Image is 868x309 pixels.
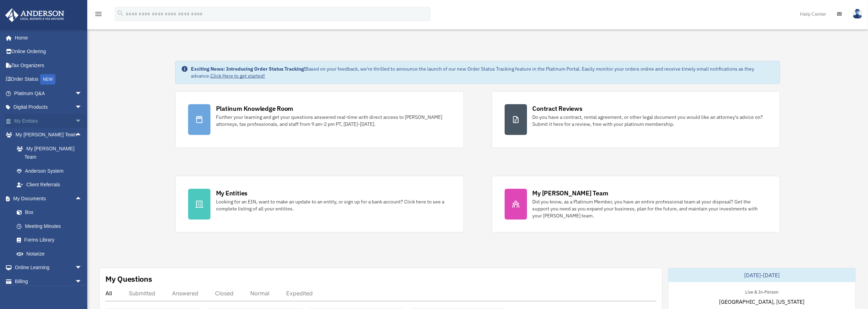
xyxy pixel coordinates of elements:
[75,261,89,275] span: arrow_drop_down
[75,128,89,142] span: arrow_drop_up
[75,114,89,128] span: arrow_drop_down
[10,206,92,220] a: Box
[533,189,608,197] div: My [PERSON_NAME] Team
[250,290,269,297] div: Normal
[533,198,767,219] div: Did you know, as a Platinum Member, you have an entire professional team at your disposal? Get th...
[10,219,92,233] a: Meeting Minutes
[5,114,92,128] a: My Entitiesarrow_drop_down
[668,268,855,282] div: [DATE]-[DATE]
[216,198,451,212] div: Looking for an EIN, want to make an update to an entity, or sign up for a bank account? Click her...
[94,12,103,18] a: menu
[10,142,92,164] a: My [PERSON_NAME] Team
[75,86,89,101] span: arrow_drop_down
[191,66,305,72] strong: Exciting News: Introducing Order Status Tracking!
[175,176,464,232] a: My Entities Looking for an EIN, want to make an update to an entity, or sign up for a bank accoun...
[5,72,92,87] a: Order StatusNEW
[492,91,780,148] a: Contract Reviews Do you have a contract, rental agreement, or other legal document you would like...
[75,192,89,206] span: arrow_drop_up
[105,274,152,284] div: My Questions
[191,65,774,79] div: Based on your feedback, we're thrilled to announce the launch of our new Order Status Tracking fe...
[216,104,294,113] div: Platinum Knowledge Room
[10,178,92,192] a: Client Referrals
[5,192,92,206] a: My Documentsarrow_drop_up
[216,114,451,128] div: Further your learning and get your questions answered real-time with direct access to [PERSON_NAM...
[533,104,583,113] div: Contract Reviews
[172,290,198,297] div: Answered
[175,91,464,148] a: Platinum Knowledge Room Further your learning and get your questions answered real-time with dire...
[10,164,92,178] a: Anderson System
[5,31,89,45] a: Home
[719,297,805,306] span: [GEOGRAPHIC_DATA], [US_STATE]
[5,261,92,275] a: Online Learningarrow_drop_down
[40,74,55,85] div: NEW
[10,247,92,261] a: Notarize
[852,9,863,19] img: User Pic
[5,45,92,59] a: Online Ordering
[105,290,112,297] div: All
[3,8,66,22] img: Anderson Advisors Platinum Portal
[75,100,89,115] span: arrow_drop_down
[740,288,784,295] div: Live & In-Person
[5,100,92,114] a: Digital Productsarrow_drop_down
[5,86,92,100] a: Platinum Q&Aarrow_drop_down
[5,128,92,142] a: My [PERSON_NAME] Teamarrow_drop_up
[210,73,265,79] a: Click Here to get started!
[5,274,92,288] a: Billingarrow_drop_down
[215,290,233,297] div: Closed
[129,290,155,297] div: Submitted
[286,290,313,297] div: Expedited
[10,233,92,247] a: Forms Library
[5,58,92,72] a: Tax Organizers
[117,9,124,17] i: search
[216,189,247,197] div: My Entities
[75,274,89,289] span: arrow_drop_down
[492,176,780,232] a: My [PERSON_NAME] Team Did you know, as a Platinum Member, you have an entire professional team at...
[94,10,103,18] i: menu
[533,114,767,128] div: Do you have a contract, rental agreement, or other legal document you would like an attorney's ad...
